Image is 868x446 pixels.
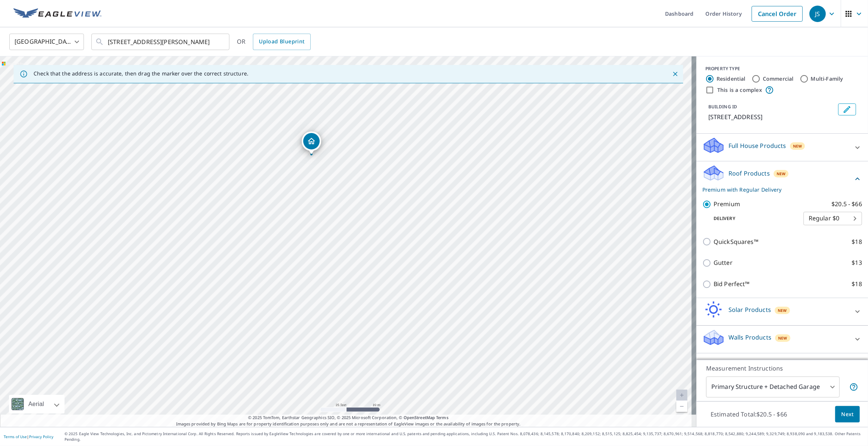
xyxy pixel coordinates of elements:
[705,406,793,422] p: Estimated Total: $20.5 - $66
[809,6,826,22] div: JS
[676,390,687,401] a: Current Level 20, Zoom In Disabled
[702,137,862,158] div: Full House ProductsNew
[702,301,862,322] div: Solar ProductsNew
[708,112,835,121] p: [STREET_ADDRESS]
[811,75,843,83] label: Multi-Family
[763,75,794,83] label: Commercial
[4,434,53,439] p: |
[728,305,771,314] p: Solar Products
[852,279,862,289] p: $18
[706,377,840,397] div: Primary Structure + Detached Garage
[702,329,862,350] div: Walls ProductsNew
[65,431,864,442] p: © 2025 Eagle View Technologies, Inc. and Pictometry International Corp. All Rights Reserved. Repo...
[237,34,311,50] div: OR
[259,37,304,46] span: Upload Blueprint
[714,199,740,209] p: Premium
[708,103,737,110] p: BUILDING ID
[717,86,762,94] label: This is a complex
[702,215,803,222] p: Delivery
[728,169,770,178] p: Roof Products
[670,69,680,79] button: Close
[302,131,321,155] div: Dropped pin, building 1, Residential property, 225 Valleywoods Dr Swanton, OH 43558
[728,141,786,150] p: Full House Products
[852,258,862,267] p: $13
[253,34,310,50] a: Upload Blueprint
[831,199,862,209] p: $20.5 - $66
[777,171,786,177] span: New
[841,410,854,419] span: Next
[752,6,803,22] a: Cancel Order
[717,75,746,83] label: Residential
[803,208,862,229] div: Regular $0
[705,65,859,72] div: PROPERTY TYPE
[835,406,860,423] button: Next
[728,333,771,342] p: Walls Products
[702,164,862,193] div: Roof ProductsNewPremium with Regular Delivery
[676,401,687,412] a: Current Level 20, Zoom Out
[706,364,858,373] p: Measurement Instructions
[778,335,787,341] span: New
[714,258,733,267] p: Gutter
[702,186,853,193] p: Premium with Regular Delivery
[404,415,435,420] a: OpenStreetMap
[34,70,248,77] p: Check that the address is accurate, then drag the marker over the correct structure.
[436,415,448,420] a: Terms
[838,103,856,115] button: Edit building 1
[714,279,750,289] p: Bid Perfect™
[26,395,46,414] div: Aerial
[793,143,802,149] span: New
[9,31,84,52] div: [GEOGRAPHIC_DATA]
[13,8,101,19] img: EV Logo
[248,415,448,421] span: © 2025 TomTom, Earthstar Geographics SIO, © 2025 Microsoft Corporation, ©
[4,434,27,439] a: Terms of Use
[9,395,65,414] div: Aerial
[714,237,758,247] p: QuickSquares™
[29,434,53,439] a: Privacy Policy
[778,307,787,313] span: New
[849,382,858,391] span: Your report will include the primary structure and a detached garage if one exists.
[852,237,862,247] p: $18
[108,31,214,52] input: Search by address or latitude-longitude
